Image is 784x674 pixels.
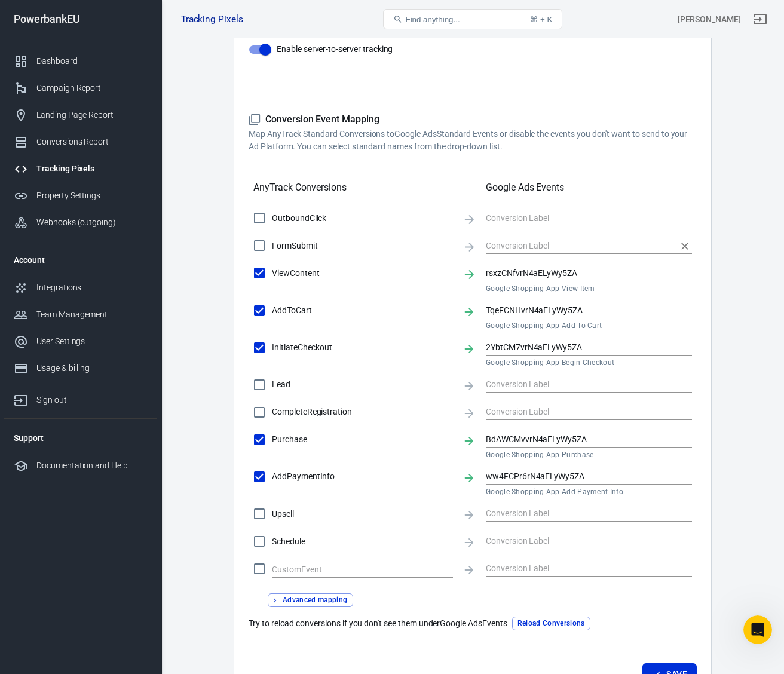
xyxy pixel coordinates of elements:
[272,240,453,252] span: FormSubmit
[249,114,697,126] h5: Conversion Event Mapping
[277,43,393,56] span: Enable server-to-server tracking
[486,534,674,549] input: Conversion Label
[36,308,148,321] div: Team Management
[486,284,692,293] p: Google Shopping App View Item
[36,109,148,121] div: Landing Page Report
[530,15,552,24] div: ⌘ + K
[36,82,148,94] div: Campaign Report
[4,182,157,209] a: Property Settings
[486,321,692,330] p: Google Shopping App Add To Cart
[36,281,148,294] div: Integrations
[678,13,741,26] div: Account id: euM9DEON
[746,5,774,33] a: Sign out
[486,506,674,521] input: Conversion Label
[272,267,453,280] span: ViewContent
[36,394,148,406] div: Sign out
[272,433,453,446] span: Purchase
[4,274,157,301] a: Integrations
[36,163,148,175] div: Tracking Pixels
[486,487,692,497] p: Google Shopping App Add Payment Info
[36,189,148,202] div: Property Settings
[486,450,692,459] p: Google Shopping App Purchase
[272,562,435,577] input: Clear
[272,406,453,418] span: CompleteRegistration
[486,405,674,419] input: Conversion Label
[4,209,157,236] a: Webhooks (outgoing)
[249,128,697,153] p: Map AnyTrack Standard Conversions to Google Ads Standard Events or disable the events you don't w...
[486,377,674,392] input: Conversion Label
[249,617,507,630] p: Try to reload conversions if you don't see them under Google Ads Events
[272,535,453,548] span: Schedule
[512,617,590,630] button: Reload Conversions
[272,508,453,520] span: Upsell
[486,182,692,194] h5: Google Ads Events
[486,358,692,367] p: Google Shopping App Begin Checkout
[36,362,148,375] div: Usage & billing
[272,378,453,391] span: Lead
[4,424,157,452] li: Support
[743,615,772,644] iframe: Intercom live chat
[4,155,157,182] a: Tracking Pixels
[268,593,353,607] button: Advanced mapping
[676,238,693,255] button: Clear
[36,216,148,229] div: Webhooks (outgoing)
[4,328,157,355] a: User Settings
[486,469,674,484] input: Conversion Label
[486,210,674,225] input: Conversion Label
[253,182,347,194] h5: AnyTrack Conversions
[181,13,243,26] a: Tracking Pixels
[4,48,157,75] a: Dashboard
[486,303,674,318] input: Conversion Label
[486,432,674,447] input: Conversion Label
[486,265,674,280] input: Conversion Label
[4,355,157,382] a: Usage & billing
[36,55,148,68] div: Dashboard
[405,15,460,24] span: Find anything...
[4,246,157,274] li: Account
[4,382,157,413] a: Sign out
[486,238,674,253] input: Conversion Label
[486,561,674,576] input: Conversion Label
[272,304,453,317] span: AddToCart
[36,335,148,348] div: User Settings
[36,136,148,148] div: Conversions Report
[4,75,157,102] a: Campaign Report
[36,459,148,472] div: Documentation and Help
[272,341,453,354] span: InitiateCheckout
[272,212,453,225] span: OutboundClick
[486,340,674,355] input: Conversion Label
[4,14,157,24] div: PowerbankEU
[4,301,157,328] a: Team Management
[4,102,157,128] a: Landing Page Report
[272,470,453,483] span: AddPaymentInfo
[4,128,157,155] a: Conversions Report
[383,9,562,29] button: Find anything...⌘ + K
